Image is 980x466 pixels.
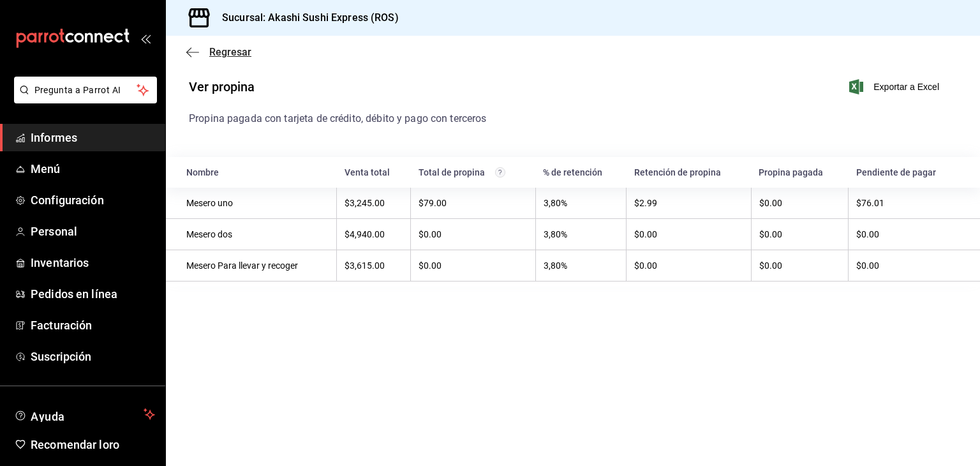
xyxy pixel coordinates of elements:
[759,198,782,208] font: $0.00
[222,11,399,24] font: Sucursal: Akashi Sushi Express (ROS)
[189,79,255,94] font: Ver propina
[31,225,77,238] font: Personal
[31,350,91,363] font: Suscripción
[189,112,487,124] font: Propina pagada con tarjeta de crédito, débito y pago con terceros
[856,198,884,208] font: $76.01
[634,229,657,239] font: $0.00
[634,198,657,208] font: $2.99
[31,438,119,451] font: Recomendar loro
[419,198,447,208] font: $79.00
[31,193,104,207] font: Configuración
[759,229,782,239] font: $0.00
[856,260,879,271] font: $0.00
[34,85,121,95] font: Pregunta a Parrot AI
[345,229,385,239] font: $4,940.00
[186,260,298,271] font: Mesero Para llevar y recoger
[759,260,782,271] font: $0.00
[419,167,485,177] font: Total de propina
[186,229,232,239] font: Mesero dos
[186,198,233,208] font: Mesero uno
[186,46,251,58] button: Regresar
[31,287,117,301] font: Pedidos en línea
[345,260,385,271] font: $3,615.00
[31,131,77,144] font: Informes
[543,167,602,177] font: % de retención
[186,167,219,177] font: Nombre
[31,162,61,176] font: Menú
[209,46,251,58] font: Regresar
[634,167,721,177] font: Retención de propina
[544,229,567,239] font: 3,80%
[419,229,442,239] font: $0.00
[31,319,92,332] font: Facturación
[634,260,657,271] font: $0.00
[31,410,65,423] font: Ayuda
[544,198,567,208] font: 3,80%
[856,229,879,239] font: $0.00
[345,198,385,208] font: $3,245.00
[759,167,823,177] font: Propina pagada
[140,33,151,43] button: abrir_cajón_menú
[31,256,89,269] font: Inventarios
[9,93,157,106] a: Pregunta a Parrot AI
[345,167,390,177] font: Venta total
[873,82,939,92] font: Exportar a Excel
[856,167,936,177] font: Pendiente de pagar
[14,77,157,103] button: Pregunta a Parrot AI
[852,79,939,94] button: Exportar a Excel
[419,260,442,271] font: $0.00
[544,260,567,271] font: 3,80%
[495,167,505,177] svg: Total de propinas cobradas con el Punto de Venta y Terminal Pay antes de comisiones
